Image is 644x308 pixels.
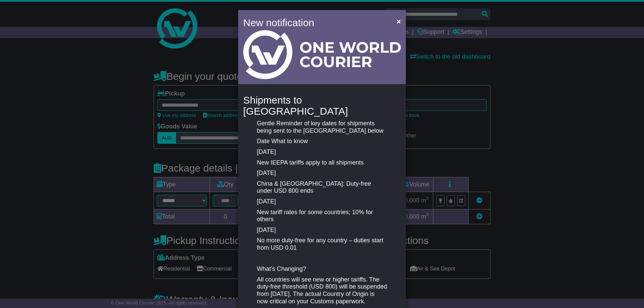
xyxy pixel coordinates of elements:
h4: New notification [243,15,387,30]
p: Date What to know [257,138,387,145]
p: [DATE] [257,227,387,234]
p: China & [GEOGRAPHIC_DATA]: Duty-free under USD 800 ends [257,180,387,195]
h4: Shipments to [GEOGRAPHIC_DATA] [243,95,401,117]
p: Gentle Reminder of key dates for shipments being sent to the [GEOGRAPHIC_DATA] below [257,120,387,134]
p: No more duty-free for any country – duties start from USD 0.01 [257,237,387,251]
p: New IEEPA tariffs apply to all shipments [257,159,387,167]
p: New tariff rates for some countries; 10% for others [257,209,387,223]
p: [DATE] [257,148,387,156]
p: [DATE] [257,170,387,177]
p: What’s Changing? [257,265,387,273]
p: [DATE] [257,198,387,205]
button: Close [393,14,404,28]
span: × [397,17,401,25]
img: Light [243,30,401,79]
p: All countries will see new or higher tariffs. The duty-free threshold (USD 800) will be suspended... [257,276,387,305]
